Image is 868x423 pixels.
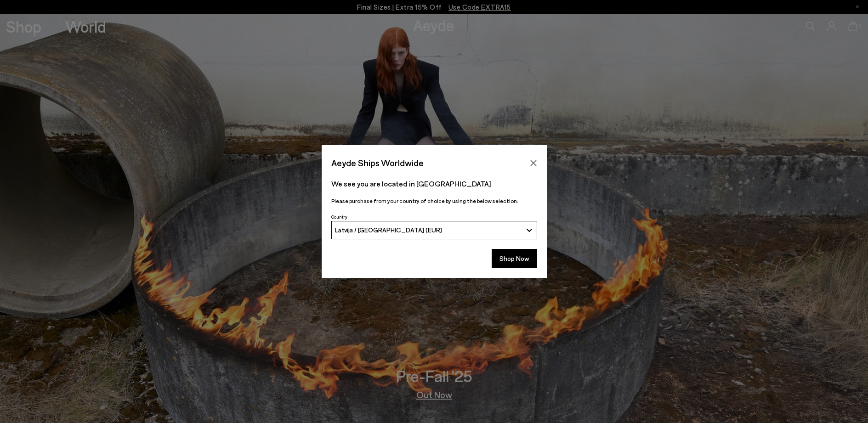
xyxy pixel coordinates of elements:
[492,249,537,268] button: Shop Now
[335,226,443,234] span: Latvija / [GEOGRAPHIC_DATA] (EUR)
[331,197,537,205] p: Please purchase from your country of choice by using the below selection:
[527,156,540,170] button: Close
[331,155,424,171] span: Aeyde Ships Worldwide
[331,214,347,220] span: Country
[331,178,537,189] p: We see you are located in [GEOGRAPHIC_DATA]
